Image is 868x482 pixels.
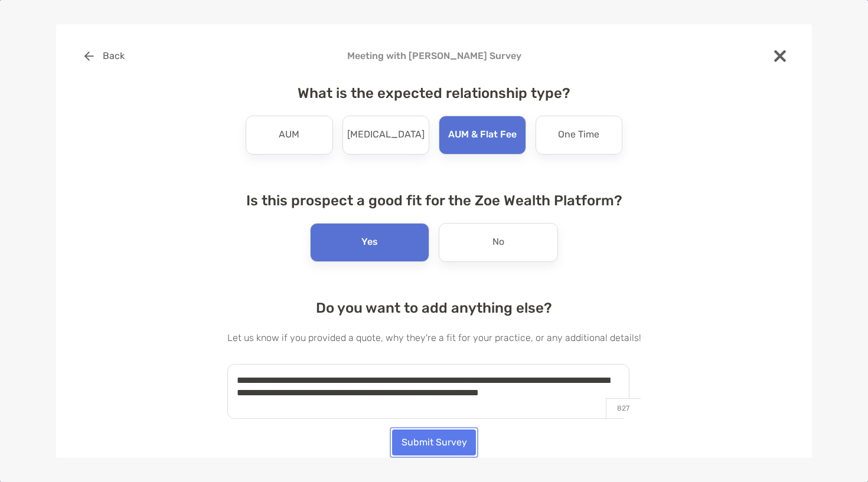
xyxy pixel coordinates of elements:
p: AUM [279,126,299,145]
p: AUM & Flat Fee [448,126,517,145]
p: Yes [361,233,378,252]
p: No [492,233,504,252]
h4: What is the expected relationship type? [227,85,641,101]
h4: Meeting with [PERSON_NAME] Survey [75,50,793,61]
img: close modal [774,50,786,62]
p: One Time [558,126,599,145]
p: [MEDICAL_DATA] [347,126,425,145]
button: Back [75,43,133,69]
p: Let us know if you provided a quote, why they're a fit for your practice, or any additional details! [227,330,641,345]
h4: Do you want to add anything else? [227,300,641,316]
h4: Is this prospect a good fit for the Zoe Wealth Platform? [227,192,641,209]
button: Submit Survey [392,429,476,455]
p: 827 [606,398,641,418]
img: button icon [84,51,94,61]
